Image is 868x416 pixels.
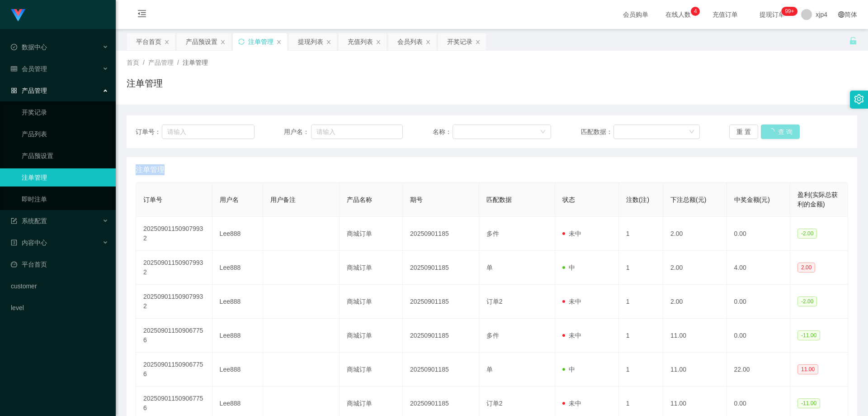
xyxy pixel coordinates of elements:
[348,33,373,50] div: 充值列表
[727,319,790,353] td: 0.00
[663,319,726,353] td: 11.00
[562,196,575,203] span: 状态
[270,196,296,203] span: 用户备注
[143,59,145,66] span: /
[486,230,499,237] span: 多件
[663,217,726,251] td: 2.00
[212,319,263,353] td: Lee888
[694,7,697,16] p: 4
[164,39,170,45] i: 图标: close
[11,87,17,94] i: 图标: appstore-o
[403,285,479,319] td: 20250901185
[276,39,282,45] i: 图标: close
[849,37,857,45] i: 图标: unlock
[127,59,139,66] span: 首页
[298,33,323,50] div: 提现列表
[729,124,758,139] button: 重 置
[162,124,254,139] input: 请输入
[284,127,311,137] span: 用户名：
[11,255,108,273] a: 图标: dashboard平台首页
[486,264,493,271] span: 单
[11,217,47,225] span: 系统配置
[136,285,212,319] td: 202509011509079932
[797,398,820,408] span: -11.00
[689,129,694,135] i: 图标: down
[562,264,575,271] span: 中
[447,33,472,50] div: 开奖记录
[340,251,403,285] td: 商城订单
[136,127,162,137] span: 订单号：
[397,33,423,50] div: 会员列表
[670,196,706,203] span: 下注总额(元)
[486,400,503,407] span: 订单2
[136,353,212,387] td: 202509011509067756
[136,33,161,50] div: 平台首页
[22,103,108,121] a: 开奖记录
[562,332,581,339] span: 未中
[136,251,212,285] td: 202509011509079932
[486,332,499,339] span: 多件
[212,251,263,285] td: Lee888
[797,263,815,273] span: 2.00
[11,65,47,72] span: 会员管理
[626,196,649,203] span: 注数(注)
[619,251,663,285] td: 1
[727,285,790,319] td: 0.00
[11,43,47,51] span: 数据中心
[183,59,208,66] span: 注单管理
[11,218,17,224] i: 图标: form
[562,298,581,305] span: 未中
[212,353,263,387] td: Lee888
[486,366,493,373] span: 单
[581,127,613,137] span: 匹配数据：
[136,217,212,251] td: 202509011509079932
[11,44,17,50] i: 图标: check-circle-o
[663,353,726,387] td: 11.00
[425,39,431,45] i: 图标: close
[619,285,663,319] td: 1
[755,11,789,18] span: 提现订单
[619,319,663,353] td: 1
[540,129,546,135] i: 图标: down
[619,353,663,387] td: 1
[136,164,165,175] span: 注单管理
[727,217,790,251] td: 0.00
[340,319,403,353] td: 商城订单
[838,11,844,18] i: 图标: global
[486,298,503,305] span: 订单2
[797,330,820,340] span: -11.00
[661,11,695,18] span: 在线人数
[220,196,239,203] span: 用户名
[562,400,581,407] span: 未中
[727,251,790,285] td: 4.00
[486,196,512,203] span: 匹配数据
[691,7,700,16] sup: 4
[143,196,162,203] span: 订单号
[340,217,403,251] td: 商城订单
[797,229,817,239] span: -2.00
[781,7,797,16] sup: 246
[11,9,25,22] img: logo.9652507e.png
[238,38,245,45] i: 图标: sync
[212,285,263,319] td: Lee888
[127,77,163,90] h1: 注单管理
[11,277,108,295] a: customer
[403,217,479,251] td: 20250901185
[347,196,372,203] span: 产品名称
[22,147,108,165] a: 产品预设置
[11,239,17,246] i: 图标: profile
[11,299,108,317] a: level
[11,66,17,72] i: 图标: table
[148,59,174,66] span: 产品管理
[708,11,742,18] span: 充值订单
[433,127,453,137] span: 名称：
[22,168,108,186] a: 注单管理
[475,39,481,45] i: 图标: close
[734,196,770,203] span: 中奖金额(元)
[340,353,403,387] td: 商城订单
[663,285,726,319] td: 2.00
[797,191,838,208] span: 盈利(实际总获利的金额)
[22,190,108,208] a: 即时注单
[410,196,423,203] span: 期号
[797,364,818,374] span: 11.00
